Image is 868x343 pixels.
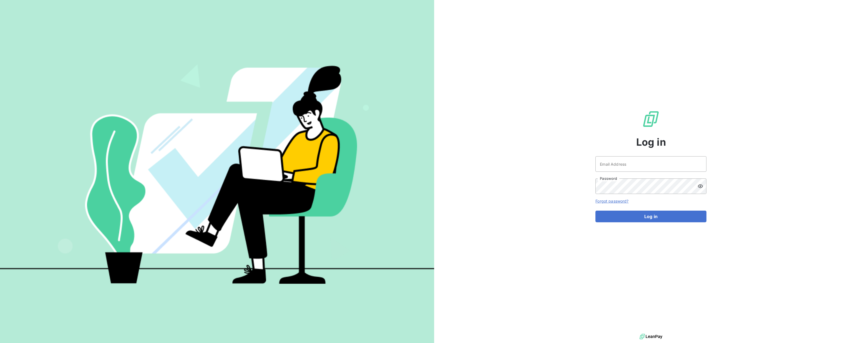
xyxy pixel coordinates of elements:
[642,110,660,128] img: LeanPay Logo
[595,199,628,203] a: Forgot password?
[636,135,666,150] span: Log in
[640,332,662,341] img: logo
[595,211,706,222] button: Log in
[595,156,706,172] input: placeholder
